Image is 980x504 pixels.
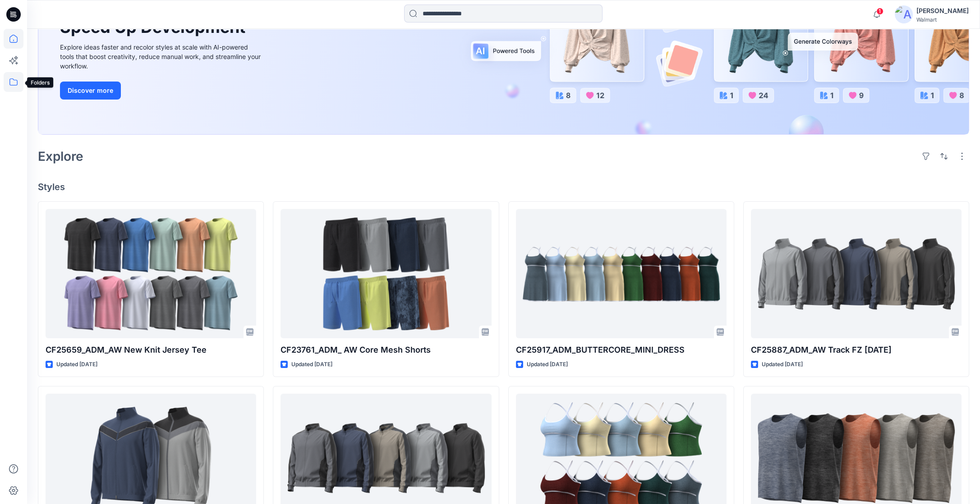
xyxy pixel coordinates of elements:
p: Updated [DATE] [56,360,97,369]
p: CF25659_ADM_AW New Knit Jersey Tee [46,344,256,356]
span: 1 [876,8,883,15]
p: CF25917_ADM_BUTTERCORE_MINI_DRESS [516,344,727,356]
div: Explore ideas faster and recolor styles at scale with AI-powered tools that boost creativity, red... [60,42,263,71]
a: Discover more [60,82,263,100]
p: Updated [DATE] [527,360,568,369]
div: [PERSON_NAME] [916,5,969,16]
a: CF25917_ADM_BUTTERCORE_MINI_DRESS [516,209,727,338]
p: Updated [DATE] [762,360,803,369]
h4: Styles [38,182,969,192]
a: CF25659_ADM_AW New Knit Jersey Tee [46,209,256,338]
div: Walmart [916,16,969,23]
button: Discover more [60,82,121,100]
p: CF25887_ADM_AW Track FZ [DATE] [751,344,962,356]
p: Updated [DATE] [291,360,332,369]
h2: Explore [38,149,83,163]
a: CF23761_ADM_ AW Core Mesh Shorts [281,209,491,338]
a: CF25887_ADM_AW Track FZ 07AUG25 [751,209,962,338]
img: avatar [895,5,913,23]
p: CF23761_ADM_ AW Core Mesh Shorts [281,344,491,356]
